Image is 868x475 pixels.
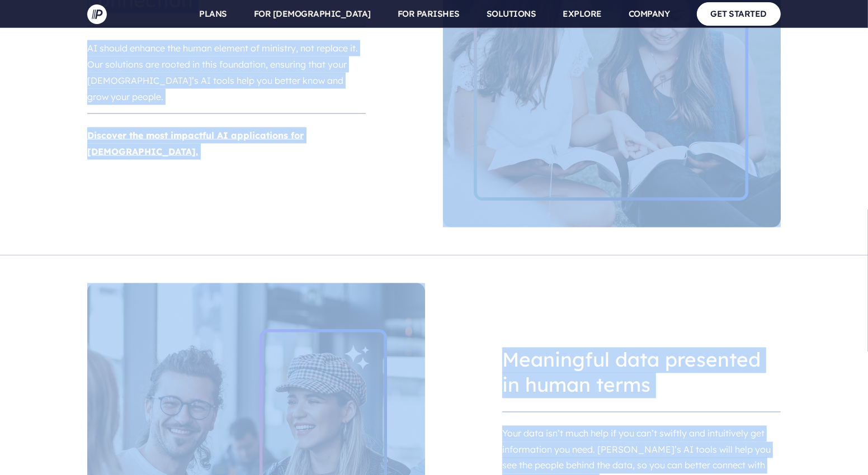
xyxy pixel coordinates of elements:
h3: Meaningful data presented in human terms [502,339,781,407]
p: AI should enhance the human element of ministry, not replace it. Our solutions are rooted in this... [87,36,366,109]
a: Discover the most impactful AI applications for [DEMOGRAPHIC_DATA]. [87,130,304,157]
a: GET STARTED [697,2,781,25]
